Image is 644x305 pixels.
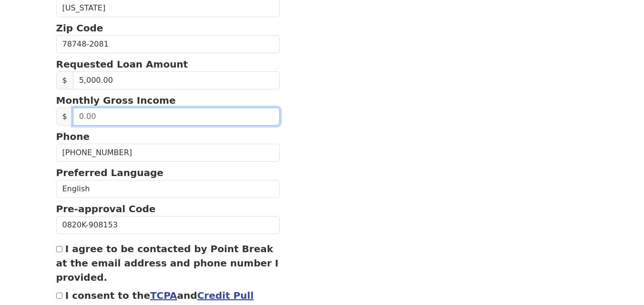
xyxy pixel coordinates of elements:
strong: Requested Loan Amount [56,59,188,70]
label: I agree to be contacted by Point Break at the email address and phone number I provided. [56,243,279,283]
input: Phone [56,144,280,162]
input: 0.00 [73,108,280,126]
span: $ [56,108,73,126]
p: Monthly Gross Income [56,93,280,108]
strong: Phone [56,131,90,142]
a: TCPA [150,290,177,301]
input: Requested Loan Amount [73,71,280,89]
strong: Preferred Language [56,167,164,178]
input: Zip Code [56,35,280,53]
span: $ [56,71,73,89]
strong: Zip Code [56,22,103,34]
input: Pre-approval Code [56,216,280,234]
strong: Pre-approval Code [56,203,156,215]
